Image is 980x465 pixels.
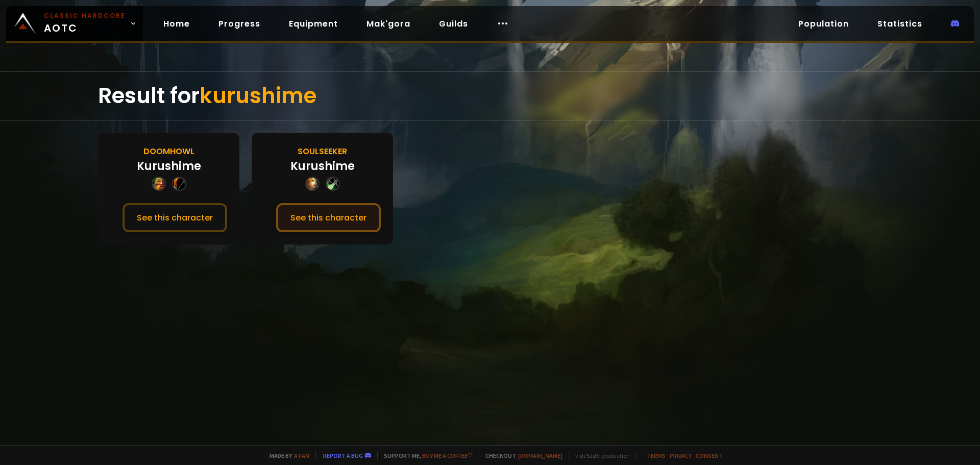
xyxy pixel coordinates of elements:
[155,13,198,34] a: Home
[298,145,347,158] div: Soulseeker
[281,13,346,34] a: Equipment
[696,452,723,459] a: Consent
[518,452,562,459] a: [DOMAIN_NAME]
[670,452,692,459] a: Privacy
[276,203,381,232] button: See this character
[137,158,201,175] div: Kurushime
[44,11,126,36] span: AOTC
[294,452,309,459] a: a fan
[143,145,194,158] div: Doomhowl
[790,13,857,34] a: Population
[431,13,476,34] a: Guilds
[263,452,309,459] span: Made by
[377,452,473,459] span: Support me,
[869,13,930,34] a: Statistics
[122,203,227,232] button: See this character
[6,6,143,41] a: Classic HardcoreAOTC
[569,452,630,459] span: v. d752d5 - production
[44,11,126,20] small: Classic Hardcore
[358,13,419,34] a: Mak'gora
[323,452,363,459] a: Report a bug
[290,158,355,175] div: Kurushime
[98,72,882,120] div: Result for
[647,452,666,459] a: Terms
[200,81,316,111] span: kurushime
[479,452,562,459] span: Checkout
[422,452,473,459] a: Buy me a coffee
[210,13,268,34] a: Progress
